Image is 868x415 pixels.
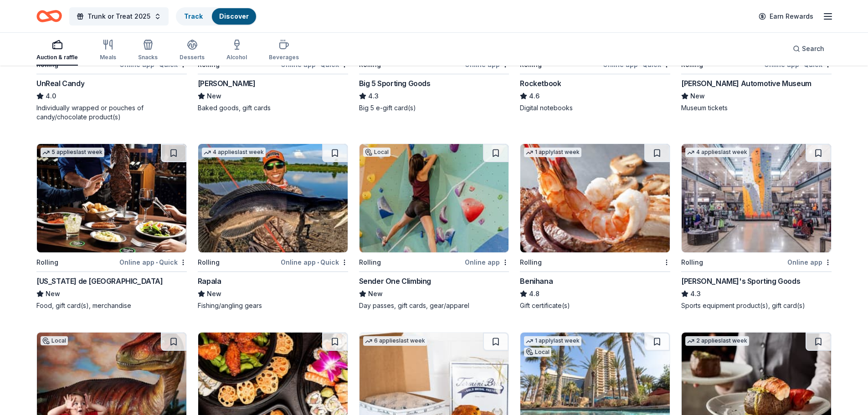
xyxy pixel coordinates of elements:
[36,301,187,310] div: Food, gift card(s), merchandise
[520,276,553,287] div: Benihana
[219,12,249,20] a: Discover
[119,256,187,268] div: Online app Quick
[198,144,348,252] img: Image for Rapala
[36,78,84,89] div: UnReal Candy
[520,144,670,252] img: Image for Benihana
[529,91,539,102] span: 4.6
[317,61,319,68] span: •
[36,5,62,27] a: Home
[524,336,581,346] div: 1 apply last week
[359,143,509,310] a: Image for Sender One ClimbingLocalRollingOnline appSender One ClimbingNewDay passes, gift cards, ...
[198,103,348,113] div: Baked goods, gift cards
[690,91,705,102] span: New
[465,256,509,268] div: Online app
[681,143,832,310] a: Image for Dick's Sporting Goods4 applieslast weekRollingOnline app[PERSON_NAME]'s Sporting Goods4...
[207,91,221,102] span: New
[363,336,427,346] div: 6 applies last week
[359,301,509,310] div: Day passes, gift cards, gear/apparel
[156,61,158,68] span: •
[690,288,701,299] span: 4.3
[226,54,247,61] div: Alcohol
[198,143,348,310] a: Image for Rapala4 applieslast weekRollingOnline app•QuickRapalaNewFishing/angling gears
[37,144,186,252] img: Image for Texas de Brazil
[802,43,824,54] span: Search
[520,103,670,113] div: Digital notebooks
[269,54,299,61] div: Beverages
[36,54,78,61] div: Auction & raffle
[681,78,812,89] div: [PERSON_NAME] Automotive Museum
[682,144,831,252] img: Image for Dick's Sporting Goods
[639,61,641,68] span: •
[685,148,749,157] div: 4 applies last week
[100,36,116,66] button: Meals
[202,148,266,157] div: 4 applies last week
[36,36,78,66] button: Auction & raffle
[520,143,670,310] a: Image for Benihana1 applylast weekRollingBenihana4.8Gift certificate(s)
[363,148,390,157] div: Local
[138,54,158,61] div: Snacks
[368,91,379,102] span: 4.3
[87,11,150,22] span: Trunk or Treat 2025
[529,288,539,299] span: 4.8
[360,144,509,252] img: Image for Sender One Climbing
[524,148,581,157] div: 1 apply last week
[46,288,60,299] span: New
[46,91,56,102] span: 4.0
[520,257,542,268] div: Rolling
[41,148,104,157] div: 5 applies last week
[801,61,802,68] span: •
[359,276,431,287] div: Sender One Climbing
[359,103,509,113] div: Big 5 e-gift card(s)
[36,143,187,310] a: Image for Texas de Brazil5 applieslast weekRollingOnline app•Quick[US_STATE] de [GEOGRAPHIC_DATA]...
[524,348,551,357] div: Local
[207,288,221,299] span: New
[180,54,205,61] div: Desserts
[226,36,247,66] button: Alcohol
[359,257,381,268] div: Rolling
[520,301,670,310] div: Gift certificate(s)
[685,336,749,346] div: 2 applies last week
[36,103,187,122] div: Individually wrapped or pouches of candy/chocolate product(s)
[359,78,431,89] div: Big 5 Sporting Goods
[69,7,169,26] button: Trunk or Treat 2025
[681,276,800,287] div: [PERSON_NAME]'s Sporting Goods
[269,36,299,66] button: Beverages
[100,54,116,61] div: Meals
[787,256,832,268] div: Online app
[198,257,220,268] div: Rolling
[753,8,819,25] a: Earn Rewards
[198,276,221,287] div: Rapala
[786,40,832,58] button: Search
[281,256,348,268] div: Online app Quick
[180,36,205,66] button: Desserts
[176,7,257,26] button: TrackDiscover
[156,259,158,266] span: •
[520,78,561,89] div: Rocketbook
[184,12,203,20] a: Track
[681,103,832,113] div: Museum tickets
[198,78,256,89] div: [PERSON_NAME]
[368,288,383,299] span: New
[138,36,158,66] button: Snacks
[36,276,163,287] div: [US_STATE] de [GEOGRAPHIC_DATA]
[681,301,832,310] div: Sports equipment product(s), gift card(s)
[681,257,703,268] div: Rolling
[41,336,68,345] div: Local
[317,259,319,266] span: •
[198,301,348,310] div: Fishing/angling gears
[36,257,58,268] div: Rolling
